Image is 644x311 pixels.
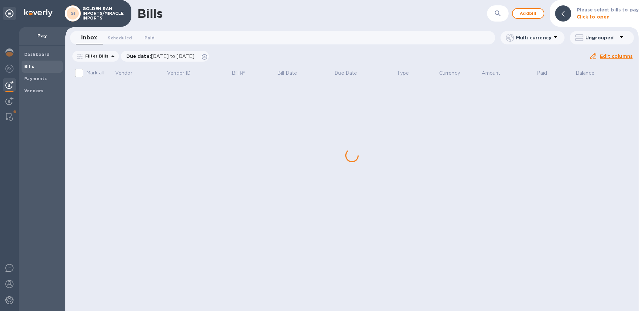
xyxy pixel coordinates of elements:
p: Currency [439,70,460,77]
p: Mark all [86,69,104,76]
div: Unpin categories [3,7,16,20]
span: Type [397,70,418,77]
h1: Bills [137,6,162,21]
span: Add bill [518,9,538,18]
span: Scheduled [108,34,132,41]
button: Addbill [512,8,544,19]
p: Balance [576,70,594,77]
div: Due date:[DATE] to [DATE] [121,51,209,62]
p: Bill № [232,70,246,77]
b: Vendors [24,88,44,93]
p: Vendor [115,70,132,77]
b: Bills [24,64,34,69]
p: GOLDEN RAM IMPORTS/MIRACLE IMPORTS [83,6,116,21]
p: Multi currency [516,34,551,41]
b: Dashboard [24,52,50,57]
b: Click to open [577,14,610,20]
span: Paid [144,34,155,41]
p: Bill Date [277,70,297,77]
p: Due Date [334,70,357,77]
span: Balance [576,70,603,77]
span: Bill № [232,70,254,77]
span: [DATE] to [DATE] [151,54,194,59]
b: Payments [24,76,47,81]
span: Inbox [81,33,97,42]
span: Paid [537,70,556,77]
u: Edit columns [600,54,633,59]
p: Type [397,70,409,77]
span: Amount [482,70,509,77]
p: Amount [482,70,501,77]
img: Logo [24,9,53,17]
img: Foreign exchange [5,65,13,73]
p: Paid [537,70,547,77]
b: Please select bills to pay [577,7,639,12]
span: Vendor [115,70,141,77]
p: Filter Bills [83,53,109,59]
span: Due Date [334,70,366,77]
b: GI [70,11,75,16]
span: Bill Date [277,70,306,77]
p: Vendor ID [167,70,191,77]
p: Ungrouped [585,34,617,41]
p: Pay [24,32,60,39]
span: Vendor ID [167,70,199,77]
p: Due date : [126,53,198,60]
